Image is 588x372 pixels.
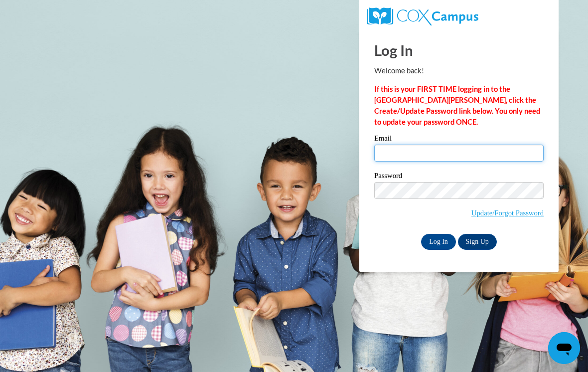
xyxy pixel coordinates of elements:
[374,65,544,76] p: Welcome back!
[421,234,456,250] input: Log In
[367,7,478,25] img: COX Campus
[458,234,497,250] a: Sign Up
[374,172,544,182] label: Password
[374,85,540,126] strong: If this is your FIRST TIME logging in to the [GEOGRAPHIC_DATA][PERSON_NAME], click the Create/Upd...
[374,135,544,145] label: Email
[471,209,544,217] a: Update/Forgot Password
[374,40,544,60] h1: Log In
[548,332,580,364] iframe: Botón para iniciar la ventana de mensajería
